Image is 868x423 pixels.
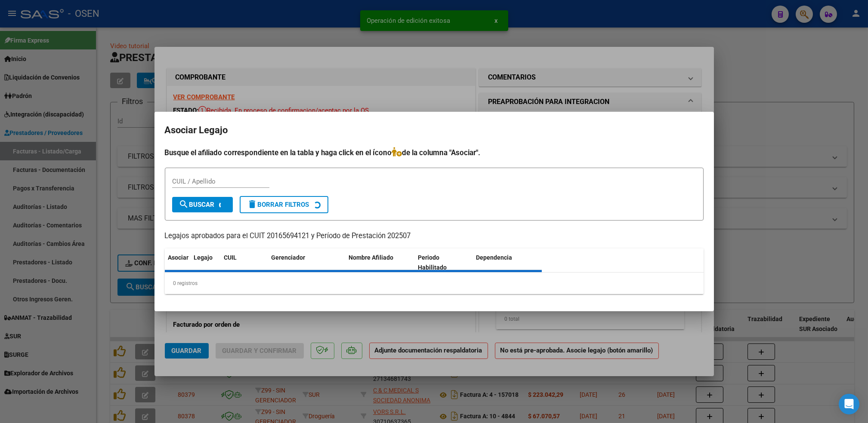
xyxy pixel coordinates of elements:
span: Asociar [168,254,189,261]
span: Gerenciador [272,254,306,261]
datatable-header-cell: Gerenciador [268,248,346,277]
h2: Asociar Legajo [165,122,704,138]
h4: Busque el afiliado correspondiente en la tabla y haga click en el ícono de la columna "Asociar". [165,147,704,158]
span: Legajo [194,254,213,261]
p: Legajos aprobados para el CUIT 20165694121 y Período de Prestación 202507 [165,231,704,242]
datatable-header-cell: Dependencia [473,248,542,277]
mat-icon: search [179,199,189,209]
datatable-header-cell: CUIL [221,248,268,277]
button: Borrar Filtros [240,196,328,213]
span: Buscar [179,201,215,208]
span: Borrar Filtros [247,201,309,208]
span: Dependencia [476,254,512,261]
div: Open Intercom Messenger [839,394,859,414]
datatable-header-cell: Nombre Afiliado [346,248,415,277]
div: 0 registros [165,273,704,294]
mat-icon: delete [247,199,258,209]
span: Periodo Habilitado [418,254,447,271]
datatable-header-cell: Legajo [191,248,221,277]
button: Buscar [172,197,233,212]
datatable-header-cell: Periodo Habilitado [414,248,473,277]
datatable-header-cell: Asociar [165,248,191,277]
span: Nombre Afiliado [349,254,394,261]
span: CUIL [224,254,237,261]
